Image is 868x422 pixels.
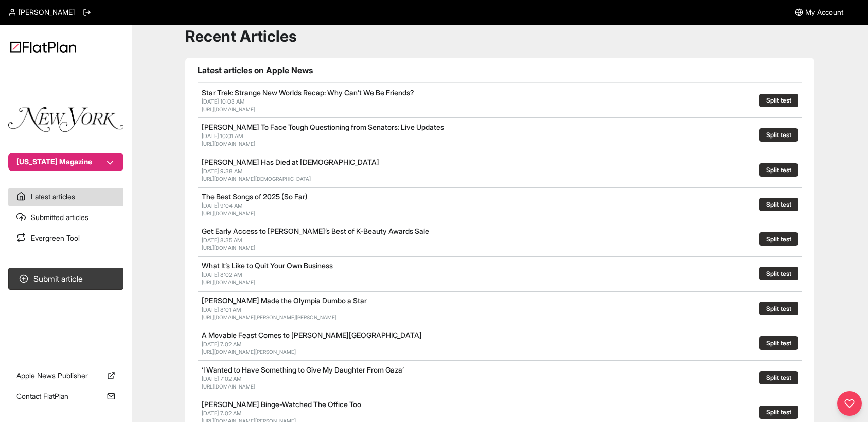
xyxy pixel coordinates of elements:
a: [URL][DOMAIN_NAME] [202,141,255,147]
span: [DATE] 7:02 AM [202,410,242,417]
button: Submit article [8,268,123,290]
a: [PERSON_NAME] Binge-Watched The Office Too [202,400,361,409]
img: Logo [10,41,76,53]
a: What It’s Like to Quit Your Own Business [202,261,333,270]
button: Split test [759,302,798,315]
button: Split test [759,232,798,246]
a: A Movable Feast Comes to [PERSON_NAME][GEOGRAPHIC_DATA] [202,331,422,340]
span: [DATE] 10:03 AM [202,98,245,105]
a: Apple News Publisher [8,366,123,385]
button: Split test [759,94,798,107]
span: [DATE] 10:01 AM [202,132,243,140]
a: Get Early Access to [PERSON_NAME]’s Best of K-Beauty Awards Sale [202,227,429,235]
h1: Recent Articles [185,27,814,45]
a: [URL][DOMAIN_NAME][PERSON_NAME][PERSON_NAME] [202,314,336,320]
a: [URL][DOMAIN_NAME] [202,210,255,216]
a: [PERSON_NAME] To Face Tough Questioning from Senators: Live Updates [202,123,444,131]
a: [PERSON_NAME] [8,7,75,18]
span: [DATE] 9:04 AM [202,202,243,209]
a: ‘I Wanted to Have Something to Give My Daughter From Gaza’ [202,365,404,374]
a: [PERSON_NAME] Made the Olympia Dumbo a Star [202,296,367,305]
a: Submitted articles [8,208,123,227]
button: [US_STATE] Magazine [8,153,123,171]
a: Contact FlatPlan [8,387,123,406]
span: [DATE] 8:02 AM [202,271,242,278]
span: [DATE] 9:38 AM [202,167,243,175]
button: Split test [759,163,798,177]
button: Split test [759,336,798,350]
button: Split test [759,128,798,142]
a: [URL][DOMAIN_NAME] [202,383,255,390]
span: [DATE] 8:35 AM [202,237,242,244]
button: Split test [759,406,798,419]
a: [URL][DOMAIN_NAME] [202,106,255,112]
span: [DATE] 7:02 AM [202,341,242,348]
span: [PERSON_NAME] [19,7,75,18]
a: [URL][DOMAIN_NAME][PERSON_NAME] [202,349,296,355]
img: Publication Logo [8,107,123,132]
a: [URL][DOMAIN_NAME][DEMOGRAPHIC_DATA] [202,176,311,182]
a: [URL][DOMAIN_NAME] [202,245,255,251]
a: [PERSON_NAME] Has Died at [DEMOGRAPHIC_DATA] [202,158,379,166]
a: Latest articles [8,188,123,206]
a: The Best Songs of 2025 (So Far) [202,192,308,201]
span: [DATE] 7:02 AM [202,375,242,382]
button: Split test [759,371,798,384]
a: [URL][DOMAIN_NAME] [202,279,255,285]
button: Split test [759,267,798,280]
a: Evergreen Tool [8,229,123,247]
span: [DATE] 8:01 AM [202,306,241,313]
h1: Latest articles on Apple News [198,64,802,76]
button: Split test [759,198,798,211]
a: Star Trek: Strange New Worlds Recap: Why Can’t We Be Friends? [202,88,414,97]
span: My Account [805,7,843,18]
